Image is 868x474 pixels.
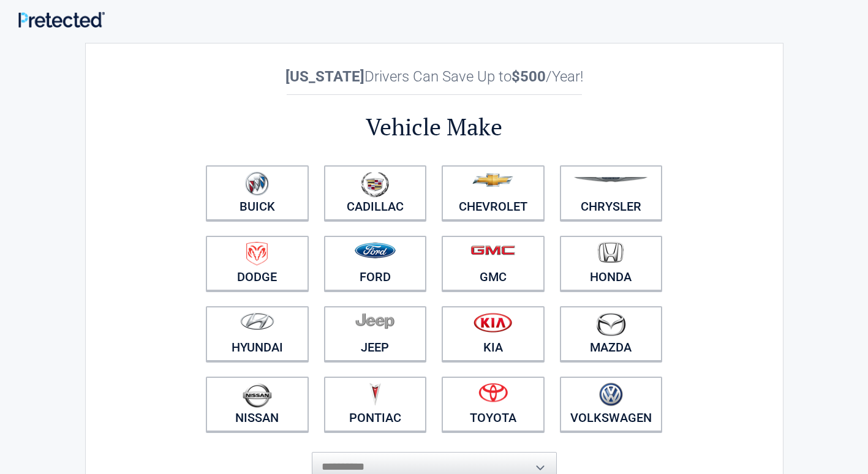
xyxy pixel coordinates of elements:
a: Hyundai [206,306,309,361]
h2: Drivers Can Save Up to /Year [198,68,670,85]
a: Kia [442,306,545,361]
img: honda [598,242,624,263]
a: Pontiac [324,377,427,432]
img: jeep [355,312,394,329]
a: GMC [442,236,545,291]
a: Chevrolet [442,165,545,220]
img: volkswagen [599,383,623,407]
img: buick [245,171,269,196]
a: Dodge [206,236,309,291]
img: nissan [243,383,272,408]
h2: Vehicle Make [198,111,670,143]
img: hyundai [240,312,274,330]
a: Buick [206,165,309,220]
a: Chrysler [560,165,663,220]
img: cadillac [361,171,389,197]
b: $500 [511,68,546,85]
a: Honda [560,236,663,291]
a: Mazda [560,306,663,361]
img: kia [474,312,512,333]
a: Jeep [324,306,427,361]
a: Cadillac [324,165,427,220]
img: Main Logo [18,12,105,28]
img: pontiac [369,383,381,406]
img: dodge [246,242,268,266]
img: mazda [595,312,626,336]
img: ford [355,243,396,258]
img: chrysler [573,177,648,182]
img: gmc [470,245,515,255]
a: Volkswagen [560,377,663,432]
b: [US_STATE] [285,68,364,85]
img: chevrolet [472,173,513,187]
a: Nissan [206,377,309,432]
a: Ford [324,236,427,291]
a: Toyota [442,377,545,432]
img: toyota [478,383,508,402]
